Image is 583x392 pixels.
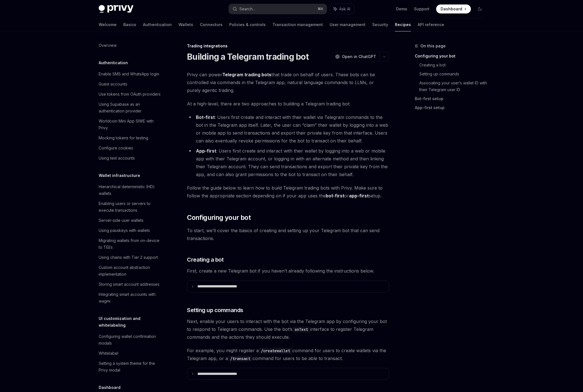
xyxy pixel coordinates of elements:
[187,227,389,242] span: To start, we’ll cover the basics of creating and setting up your Telegram bot that can send trans...
[123,18,136,31] a: Basics
[94,143,166,153] a: Configure cookies
[99,237,163,251] div: Migrating wallets from on-device to TEEs
[418,18,444,31] a: API reference
[187,52,309,62] h1: Building a Telegram trading bot
[99,281,159,288] div: Storing smart account addresses
[239,6,255,12] div: Search...
[187,71,389,94] span: Privy can power that trade on behalf of users. These bots can be controlled via commands in the T...
[99,333,163,347] div: Configuring wallet confirmation modals
[99,264,163,278] div: Custom account abstraction implementation
[187,256,223,264] span: Creating a bot
[94,215,166,225] a: Server-side user wallets
[99,59,128,66] h5: Authentication
[200,18,223,31] a: Connectors
[94,40,166,50] a: Overview
[332,52,380,61] button: Open in ChatGPT
[187,347,389,362] span: For example, you might register a command for users to create wallets via the Telegram app, or a ...
[99,217,144,224] div: Server-side user wallets
[94,116,166,133] a: Worldcoin Mini App SIWE with Privy
[99,227,150,234] div: Using passkeys with wallets
[419,70,489,79] a: Setting up commands
[99,315,166,329] h5: UI customization and whitelabeling
[475,4,484,13] button: Toggle dark mode
[94,358,166,375] a: Setting a system theme for the Privy modal
[187,113,389,145] li: : Users first create and interact with their wallet via Telegram commands to the bot in the Teleg...
[395,18,411,31] a: Recipes
[94,79,166,89] a: Guest accounts
[436,4,471,13] a: Dashboard
[94,331,166,348] a: Configuring wallet confirmation modals
[94,252,166,262] a: Using chains with Tier 2 support
[196,114,215,120] strong: Bot-first
[99,18,117,31] a: Welcome
[99,118,163,131] div: Worldcoin Mini App SIWE with Privy
[229,4,327,14] button: Search...⌘K
[187,184,389,200] span: Follow the guide below to learn how to build Telegram trading bots with Privy. Make sure to follo...
[187,100,389,108] span: At a high-level, there are two approaches to building a Telegram trading bot:
[187,213,251,222] span: Configuring your bot
[99,172,140,179] h5: Wallet infrastructure
[187,147,389,178] li: : Users first create and interact with their wallet by logging into a web or mobile app with thei...
[415,103,489,112] a: App-first setup
[196,148,216,154] a: App-first
[179,18,193,31] a: Wallets
[196,148,216,154] strong: App-first
[99,91,161,98] div: Use tokens from OAuth providers
[94,133,166,143] a: Mocking tokens for testing
[187,43,389,49] div: Trading integrations
[292,326,310,333] code: onText
[94,289,166,306] a: Integrating smart accounts with wagmi
[99,71,159,77] div: Enable SMS and WhatsApp login
[414,6,429,12] a: Support
[372,18,388,31] a: Security
[326,193,344,199] strong: bot-first
[318,7,323,11] span: ⌘ K
[99,254,158,261] div: Using chains with Tier 2 support
[94,225,166,236] a: Using passkeys with wallets
[94,348,166,358] a: Whitelabel
[420,43,446,49] span: On this page
[99,350,118,357] div: Whitelabel
[228,356,253,362] code: /transact
[415,52,489,61] a: Configuring your bot
[143,18,172,31] a: Authentication
[229,18,266,31] a: Policies & controls
[419,79,489,94] a: Associating your user’s wallet ID with their Telegram user ID
[415,94,489,103] a: Bot-first setup
[196,114,215,120] a: Bot-first
[222,72,271,77] strong: Telegram trading bots
[99,101,163,114] div: Using Supabase as an authentication provider
[330,18,365,31] a: User management
[99,81,127,87] div: Guest accounts
[99,42,117,49] div: Overview
[99,135,148,141] div: Mocking tokens for testing
[94,89,166,99] a: Use tokens from OAuth providers
[259,348,292,354] code: /createwallet
[441,6,462,12] span: Dashboard
[187,267,389,275] span: First, create a new Telegram bot if you haven’t already following the instructions below.
[94,69,166,79] a: Enable SMS and WhatsApp login
[99,183,163,197] div: Hierarchical deterministic (HD) wallets
[396,6,407,12] a: Demo
[94,199,166,215] a: Enabling users or servers to execute transactions
[349,193,369,199] strong: app-first
[339,6,350,12] span: Ask AI
[272,18,323,31] a: Transaction management
[99,384,121,391] h5: Dashboard
[330,4,354,14] button: Ask AI
[94,279,166,289] a: Storing smart account addresses
[99,5,133,13] img: dark logo
[94,236,166,252] a: Migrating wallets from on-device to TEEs
[94,182,166,199] a: Hierarchical deterministic (HD) wallets
[94,153,166,163] a: Using test accounts
[342,54,376,59] span: Open in ChatGPT
[99,145,133,151] div: Configure cookies
[94,99,166,116] a: Using Supabase as an authentication provider
[419,61,489,70] a: Creating a bot
[99,155,135,162] div: Using test accounts
[99,291,163,305] div: Integrating smart accounts with wagmi
[187,317,389,341] span: Next, enable your users to interact with the bot via the Telegram app by configuring your bot to ...
[94,262,166,279] a: Custom account abstraction implementation
[99,200,163,214] div: Enabling users or servers to execute transactions
[187,306,243,314] span: Setting up commands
